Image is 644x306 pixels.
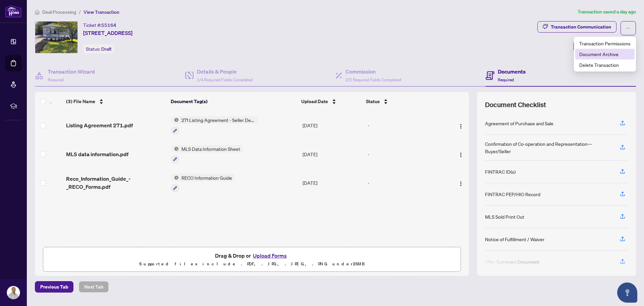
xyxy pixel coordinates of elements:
[197,68,253,76] h4: Details & People
[79,281,109,293] button: Next Tab
[579,40,631,47] span: Transaction Permissions
[63,92,168,111] th: (3) File Name
[5,5,21,17] img: logo
[197,77,253,82] span: 1/4 Required Fields Completed
[368,179,443,186] div: -
[458,152,464,158] img: Logo
[47,260,457,268] p: Supported files include .PDF, .JPG, .JPEG, .PNG under 25 MB
[485,168,516,175] div: FINTRAC ID(s)
[551,21,611,32] div: Transaction Communication
[626,26,631,31] span: ellipsis
[251,251,289,260] button: Upload Forms
[455,177,466,188] button: Logo
[300,169,365,198] td: [DATE]
[345,68,401,76] h4: Commission
[485,235,544,243] div: Notice of Fulfillment / Waiver
[363,92,444,111] th: Status
[458,124,464,129] img: Logo
[578,8,636,16] article: Transaction saved a day ago
[345,77,401,82] span: 2/2 Required Fields Completed
[301,98,328,105] span: Upload Date
[171,116,179,124] img: Status Icon
[485,213,524,220] div: MLS Sold Print Out
[498,77,514,82] span: Required
[35,10,40,14] span: home
[617,282,637,303] button: Open asap
[83,44,114,53] div: Status:
[48,77,64,82] span: Required
[48,68,95,76] h4: Transaction Wizard
[498,68,526,76] h4: Documents
[179,116,258,124] span: 271 Listing Agreement - Seller Designated Representation Agreement Authority to Offer for Sale
[179,145,243,152] span: MLS Data Information Sheet
[300,111,365,140] td: [DATE]
[43,247,461,272] span: Drag & Drop orUpload FormsSupported files include .PDF, .JPG, .JPEG, .PNG under25MB
[83,21,116,29] div: Ticket #:
[299,92,363,111] th: Upload Date
[455,120,466,131] button: Logo
[101,22,116,28] span: 55164
[485,100,546,110] span: Document Checklist
[171,116,258,134] button: Status Icon271 Listing Agreement - Seller Designated Representation Agreement Authority to Offer ...
[368,150,443,158] div: -
[215,251,289,260] span: Drag & Drop or
[485,140,612,155] div: Confirmation of Co-operation and Representation—Buyer/Seller
[66,121,133,129] span: Listing Agreement 271.pdf
[458,181,464,186] img: Logo
[66,150,128,158] span: MLS data information.pdf
[79,8,81,16] li: /
[84,9,119,15] span: View Transaction
[179,174,235,181] span: RECO Information Guide
[455,149,466,160] button: Logo
[171,174,235,192] button: Status IconRECO Information Guide
[83,29,132,37] span: [STREET_ADDRESS]
[579,61,631,69] span: Delete Transaction
[101,46,112,52] span: Draft
[485,190,540,198] div: FINTRAC PEP/HIO Record
[35,281,73,293] button: Previous Tab
[485,120,553,127] div: Agreement of Purchase and Sale
[579,50,631,58] span: Document Archive
[66,98,95,105] span: (3) File Name
[366,98,380,105] span: Status
[66,175,166,191] span: Reco_Information_Guide_-_RECO_Forms.pdf
[171,145,243,163] button: Status IconMLS Data Information Sheet
[42,9,76,15] span: Deal Processing
[7,286,20,299] img: Profile Icon
[574,41,636,52] button: Submit for Admin Review
[537,21,616,33] button: Transaction Communication
[168,92,299,111] th: Document Tag(s)
[171,174,179,181] img: Status Icon
[35,21,77,53] img: IMG-N12430892_1.jpg
[368,122,443,129] div: -
[300,140,365,169] td: [DATE]
[171,145,179,152] img: Status Icon
[40,281,68,292] span: Previous Tab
